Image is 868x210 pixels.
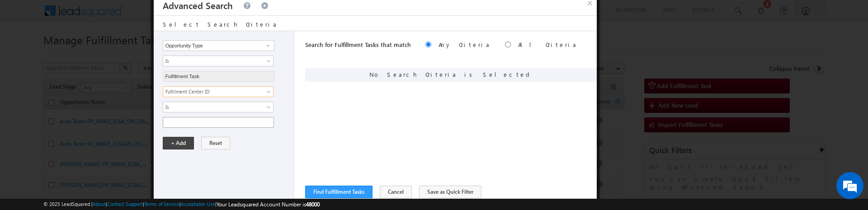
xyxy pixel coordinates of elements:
a: Show All Items [261,41,273,50]
div: No Search Criteria is Selected [305,68,597,82]
span: Fufillment Center ID [163,88,261,96]
a: Fufillment Center ID [163,86,274,97]
button: + Add [163,137,194,149]
span: © 2025 LeadSquared | | | | | [43,200,320,209]
span: Is [163,103,261,111]
label: All Criteria [518,41,577,48]
input: Type to Search [163,40,274,51]
a: Acceptable Use [181,201,215,207]
button: Cancel [380,186,412,198]
a: Is [163,56,274,66]
span: Is [163,57,261,65]
a: About [93,201,106,207]
span: Search for Fulfillment Tasks that match [305,41,411,48]
span: Your Leadsquared Account Number is [217,201,320,208]
label: Any Criteria [439,41,491,48]
span: Select Search Criteria [163,20,278,28]
a: Contact Support [107,201,143,207]
button: Reset [201,137,230,149]
a: Terms of Service [144,201,179,207]
button: Save as Quick Filter [419,186,481,198]
a: Is [163,102,274,112]
input: Type to Search [163,71,274,82]
button: Find Fulfillment Tasks [305,186,373,198]
span: 48000 [306,201,320,208]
